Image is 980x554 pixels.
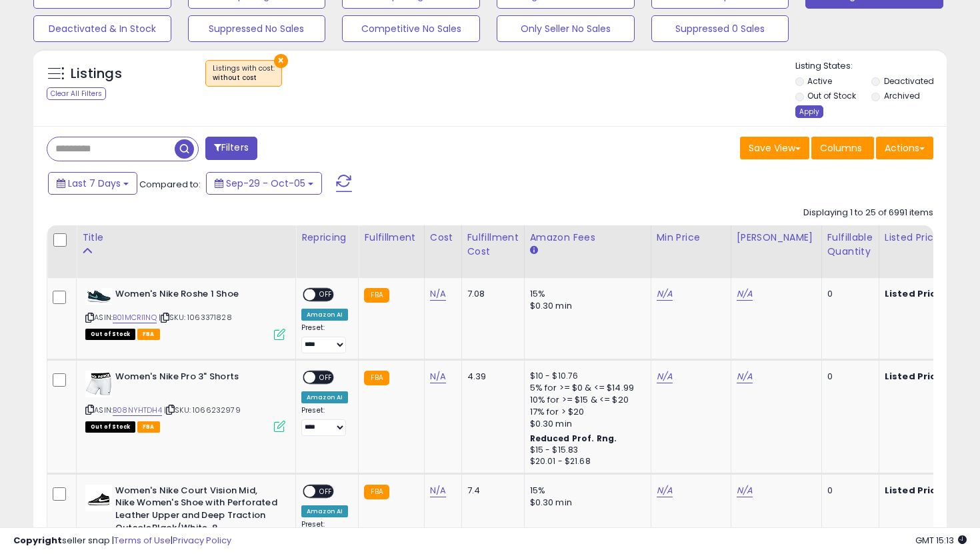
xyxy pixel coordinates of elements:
[115,371,277,387] b: Women's Nike Pro 3" Shorts
[530,382,641,394] div: 5% for >= $0 & <= $14.99
[301,309,348,321] div: Amazon AI
[82,231,290,245] div: Title
[164,405,241,415] span: | SKU: 1066232979
[364,485,389,499] small: FBA
[530,300,641,312] div: $0.30 min
[657,484,673,497] a: N/A
[301,505,348,517] div: Amazon AI
[113,405,162,416] a: B08NYHTDH4
[315,485,337,497] span: OFF
[884,90,920,101] label: Archived
[342,15,480,42] button: Competitive No Sales
[885,370,945,383] b: Listed Price:
[740,137,809,159] button: Save View
[137,329,160,340] span: FBA
[85,371,112,397] img: 31aPTpKAxyL._SL40_.jpg
[467,485,514,497] div: 7.4
[657,231,725,245] div: Min Price
[33,15,171,42] button: Deactivated & In Stock
[47,87,106,100] div: Clear All Filters
[301,391,348,403] div: Amazon AI
[876,137,933,159] button: Actions
[467,371,514,383] div: 4.39
[467,231,519,259] div: Fulfillment Cost
[364,288,389,303] small: FBA
[803,207,933,219] div: Displaying 1 to 25 of 6991 items
[530,445,641,456] div: $15 - $15.83
[13,534,62,547] strong: Copyright
[497,15,635,42] button: Only Seller No Sales
[213,63,275,83] span: Listings with cost :
[811,137,874,159] button: Columns
[467,288,514,300] div: 7.08
[71,65,122,83] h5: Listings
[530,433,617,444] b: Reduced Prof. Rng.
[827,485,869,497] div: 0
[115,288,277,304] b: Women's Nike Roshe 1 Shoe
[364,231,418,245] div: Fulfillment
[13,535,231,547] div: seller snap | |
[530,394,641,406] div: 10% for >= $15 & <= $20
[530,485,641,497] div: 15%
[430,484,446,497] a: N/A
[173,534,231,547] a: Privacy Policy
[48,172,137,195] button: Last 7 Days
[301,406,348,436] div: Preset:
[827,288,869,300] div: 0
[795,105,823,118] div: Apply
[315,289,337,301] span: OFF
[737,287,753,301] a: N/A
[364,371,389,385] small: FBA
[737,370,753,383] a: N/A
[885,287,945,300] b: Listed Price:
[827,371,869,383] div: 0
[430,287,446,301] a: N/A
[137,421,160,433] span: FBA
[85,485,112,511] img: 31YG2zD5obL._SL40_.jpg
[115,485,277,537] b: Women's Nike Court Vision Mid, Nike Women's Shoe with Perforated Leather Upper and Deep Traction ...
[530,231,645,245] div: Amazon Fees
[885,484,945,497] b: Listed Price:
[213,73,275,83] div: without cost
[820,141,862,155] span: Columns
[226,177,305,190] span: Sep-29 - Oct-05
[85,329,135,340] span: All listings that are currently out of stock and unavailable for purchase on Amazon
[159,312,232,323] span: | SKU: 1063371828
[85,288,285,339] div: ASIN:
[188,15,326,42] button: Suppressed No Sales
[530,371,641,382] div: $10 - $10.76
[139,178,201,191] span: Compared to:
[737,231,816,245] div: [PERSON_NAME]
[737,484,753,497] a: N/A
[657,287,673,301] a: N/A
[206,172,322,195] button: Sep-29 - Oct-05
[301,231,353,245] div: Repricing
[530,245,538,257] small: Amazon Fees.
[657,370,673,383] a: N/A
[651,15,789,42] button: Suppressed 0 Sales
[530,406,641,418] div: 17% for > $20
[827,231,873,259] div: Fulfillable Quantity
[68,177,121,190] span: Last 7 Days
[85,421,135,433] span: All listings that are currently out of stock and unavailable for purchase on Amazon
[113,312,157,323] a: B01MCRI1NQ
[530,288,641,300] div: 15%
[530,418,641,430] div: $0.30 min
[301,323,348,353] div: Preset:
[114,534,171,547] a: Terms of Use
[884,75,934,87] label: Deactivated
[807,75,832,87] label: Active
[807,90,856,101] label: Out of Stock
[430,370,446,383] a: N/A
[85,288,112,305] img: 31vJ3TPk-2L._SL40_.jpg
[530,497,641,509] div: $0.30 min
[530,456,641,467] div: $20.01 - $21.68
[205,137,257,160] button: Filters
[795,60,947,73] p: Listing States:
[315,371,337,383] span: OFF
[274,54,288,68] button: ×
[430,231,456,245] div: Cost
[85,371,285,431] div: ASIN:
[915,534,967,547] span: 2025-10-13 15:13 GMT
